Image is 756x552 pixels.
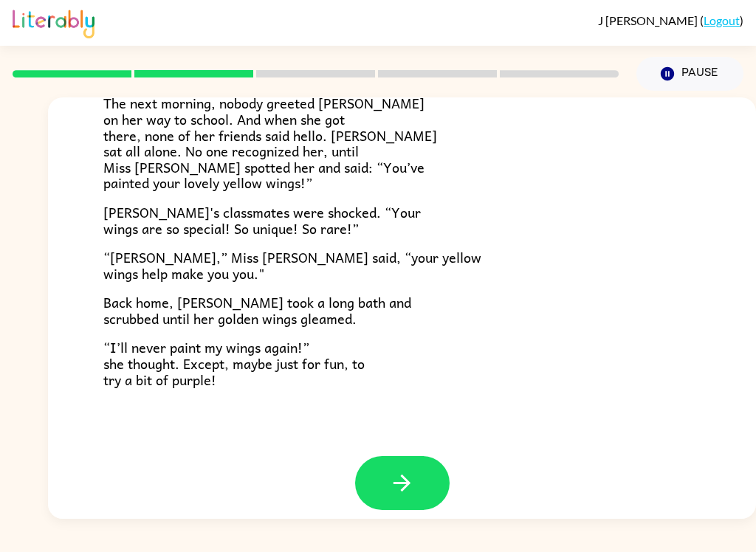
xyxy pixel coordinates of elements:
[103,291,411,329] span: Back home, [PERSON_NAME] took a long bath and scrubbed until her golden wings gleamed.
[704,13,740,27] a: Logout
[13,6,94,38] img: Literably
[598,13,743,27] div: ( )
[598,13,700,27] span: J [PERSON_NAME]
[103,337,365,390] span: “I’ll never paint my wings again!” she thought. Except, maybe just for fun, to try a bit of purple!
[103,201,421,239] span: [PERSON_NAME]'s classmates were shocked. “Your wings are so special! So unique! So rare!”
[636,57,743,91] button: Pause
[103,246,481,284] span: “[PERSON_NAME],” Miss [PERSON_NAME] said, “your yellow wings help make you you."
[103,92,437,193] span: The next morning, nobody greeted [PERSON_NAME] on her way to school. And when she got there, none...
